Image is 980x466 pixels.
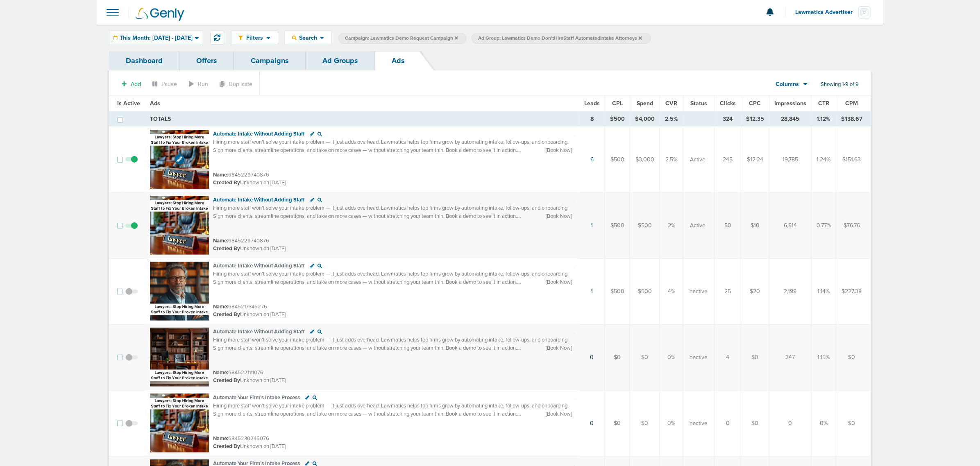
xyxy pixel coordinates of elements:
span: Name: [213,238,228,244]
td: 0 [769,390,812,456]
td: $3,000 [630,127,660,193]
small: Unknown on [DATE] [213,377,286,384]
td: $500 [605,258,630,324]
td: 0 [715,390,741,456]
td: $0 [741,324,769,390]
small: Unknown on [DATE] [213,179,286,186]
small: Unknown on [DATE] [213,311,286,318]
td: $10 [741,192,769,258]
span: Is Active [117,100,140,107]
td: $227.38 [836,258,871,324]
td: 2.5% [660,112,683,127]
small: 6845229740876 [213,238,269,244]
span: Hiring more staff won’t solve your intake problem — it just adds overhead. Lawmatics helps top fi... [213,139,569,154]
span: Status [691,100,708,107]
span: Ad Group: Lawmatics Demo Don'tHireStaff AutomatedIntake Attorneys [478,35,642,42]
span: Clicks [720,100,736,107]
td: 347 [769,324,812,390]
a: Campaigns [234,51,306,70]
span: Hiring more staff won’t solve your intake problem — it just adds overhead. Lawmatics helps top fi... [213,337,569,351]
a: 6 [590,156,594,163]
span: CVR [666,100,678,107]
span: Created By [213,377,240,384]
span: CPC [749,100,761,107]
span: Name: [213,172,228,178]
td: 4% [660,258,683,324]
span: [Book Now] [546,344,572,352]
span: Name: [213,303,228,310]
a: 0 [590,420,594,427]
span: Impressions [774,100,806,107]
small: 6845217345276 [213,303,267,310]
td: $151.63 [836,127,871,193]
span: CPM [846,100,858,107]
a: 1 [591,222,593,229]
td: $0 [741,390,769,456]
td: 245 [715,127,741,193]
span: Campaign: Lawmatics Demo Request Campaign [345,35,458,42]
span: CPL [612,100,623,107]
td: 1.12% [812,112,836,127]
span: CTR [818,100,829,107]
td: $4,000 [630,112,660,127]
td: $0 [836,324,871,390]
span: Hiring more staff won’t solve your intake problem — it just adds overhead. Lawmatics helps top fi... [213,205,569,219]
span: Hiring more staff won’t solve your intake problem — it just adds overhead. Lawmatics helps top fi... [213,271,569,285]
small: Unknown on [DATE] [213,443,286,450]
span: Add [131,81,141,88]
small: Unknown on [DATE] [213,245,286,252]
td: 6,514 [769,192,812,258]
td: TOTALS [145,112,579,127]
span: Inactive [688,353,708,362]
span: Automate Intake Without Adding Staff [213,328,305,335]
td: 2.5% [660,127,683,193]
td: 2,199 [769,258,812,324]
img: Ad image [150,196,209,255]
span: [Book Now] [546,278,572,286]
td: $138.67 [836,112,871,127]
td: $0 [605,390,630,456]
td: 2% [660,192,683,258]
td: 25 [715,258,741,324]
td: $500 [605,192,630,258]
img: Ad image [150,130,209,189]
span: Inactive [688,287,708,296]
img: Ad image [150,394,209,452]
td: 0% [660,324,683,390]
img: Ad image [150,328,209,387]
td: $0 [630,390,660,456]
span: Hiring more staff won’t solve your intake problem — it just adds overhead. Lawmatics helps top fi... [213,403,569,417]
span: Lawmatics Advertiser [795,9,858,15]
span: [Book Now] [546,147,572,154]
span: Columns [776,80,799,88]
span: Automate Intake Without Adding Staff [213,197,305,203]
span: Spend [637,100,653,107]
td: $500 [630,192,660,258]
span: Ads [150,100,160,107]
td: $0 [605,324,630,390]
td: 28,845 [769,112,812,127]
a: Ad Groups [306,51,375,70]
span: Active [690,222,706,230]
a: 0 [590,354,594,361]
a: Ads [375,51,422,70]
img: Ad image [150,262,209,321]
span: Name: [213,369,228,376]
span: Inactive [688,419,708,428]
td: 0% [812,390,836,456]
td: $0 [836,390,871,456]
span: [Book Now] [546,410,572,418]
span: Created By [213,179,240,186]
a: 1 [591,288,593,295]
td: 4 [715,324,741,390]
td: 1.14% [812,258,836,324]
td: 1.24% [812,127,836,193]
td: 50 [715,192,741,258]
span: Active [690,156,706,164]
span: Filters [243,34,266,41]
small: 6845230245076 [213,435,269,442]
small: 6845229740876 [213,172,269,178]
span: Search [297,34,320,41]
span: Name: [213,435,228,442]
td: 19,785 [769,127,812,193]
